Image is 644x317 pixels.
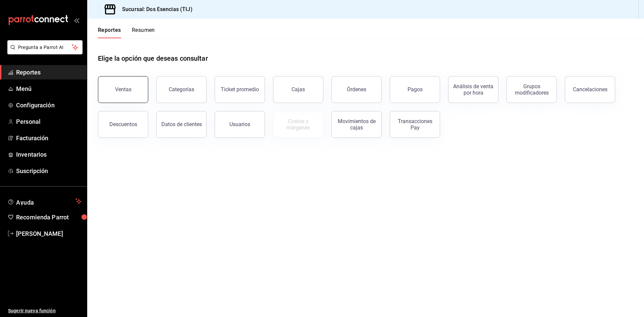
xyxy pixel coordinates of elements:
button: Pagos [390,76,440,103]
div: Ticket promedio [221,86,259,93]
button: Pregunta a Parrot AI [7,40,83,54]
div: Costos y márgenes [277,118,319,131]
button: Usuarios [215,111,265,138]
button: Descuentos [98,111,148,138]
button: Ventas [98,76,148,103]
div: Cancelaciones [573,86,607,93]
button: Análisis de venta por hora [448,76,498,103]
div: Categorías [169,86,194,93]
span: [PERSON_NAME] [16,229,82,238]
a: Pregunta a Parrot AI [5,49,83,56]
h3: Sucursal: Dos Esencias (TIJ) [117,5,193,13]
button: Contrata inventarios para ver este reporte [273,111,323,138]
span: Configuración [16,101,82,110]
button: Grupos modificadores [506,76,557,103]
div: Órdenes [347,86,366,93]
span: Menú [16,84,82,93]
button: Categorías [156,76,207,103]
span: Sugerir nueva función [8,307,82,314]
div: Descuentos [109,121,137,127]
button: Datos de clientes [156,111,207,138]
span: Personal [16,117,82,126]
button: Resumen [132,27,155,38]
span: Pregunta a Parrot AI [18,44,72,51]
div: Grupos modificadores [511,83,552,96]
div: navigation tabs [98,27,155,38]
button: Cajas [273,76,323,103]
button: Cancelaciones [565,76,615,103]
div: Análisis de venta por hora [452,83,494,96]
span: Ayuda [16,197,73,205]
div: Cajas [291,86,305,93]
h1: Elige la opción que deseas consultar [98,53,208,63]
div: Transacciones Pay [394,118,436,131]
span: Suscripción [16,166,82,175]
span: Recomienda Parrot [16,213,82,222]
span: Facturación [16,134,82,143]
div: Movimientos de cajas [336,118,377,131]
div: Datos de clientes [161,121,202,127]
div: Usuarios [229,121,250,127]
button: Transacciones Pay [390,111,440,138]
span: Reportes [16,68,82,77]
button: open_drawer_menu [74,17,79,23]
button: Movimientos de cajas [331,111,382,138]
button: Reportes [98,27,121,38]
button: Órdenes [331,76,382,103]
div: Ventas [115,86,131,93]
span: Inventarios [16,150,82,159]
button: Ticket promedio [215,76,265,103]
div: Pagos [408,86,423,93]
